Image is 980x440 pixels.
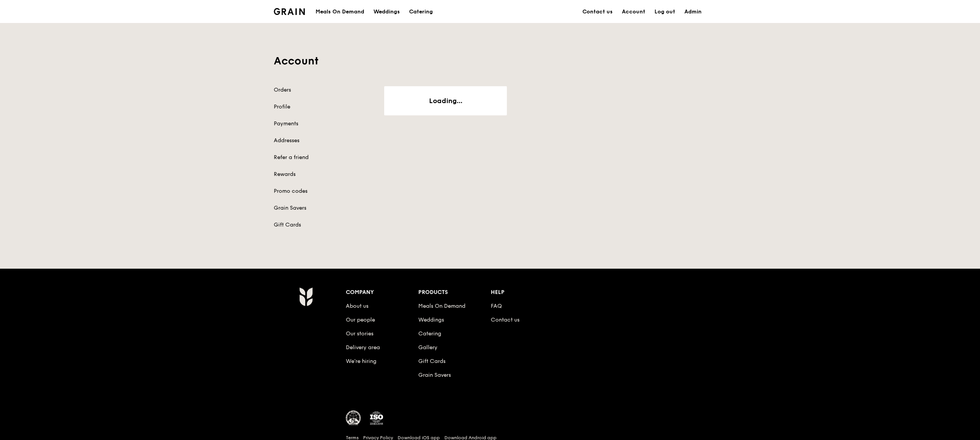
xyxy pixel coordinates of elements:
a: Delivery area [346,344,380,351]
a: Meals On Demand [418,303,465,309]
a: Profile [274,103,375,111]
img: ISO Certified [369,410,384,426]
img: MUIS Halal Certified [346,410,361,426]
a: Grain Savers [418,372,451,378]
a: Our stories [346,330,373,337]
a: Grain Savers [274,204,375,212]
a: Gift Cards [418,358,446,364]
a: Admin [680,0,706,23]
a: Refer a friend [274,154,375,161]
img: Grain [299,287,312,306]
a: Catering [418,330,441,337]
a: FAQ [491,303,502,309]
a: Weddings [418,317,444,323]
a: Gift Cards [274,221,375,229]
a: Gallery [418,344,437,351]
img: Grain [274,8,305,15]
div: Help [491,287,563,298]
div: Weddings [373,0,400,23]
div: Company [346,287,418,298]
div: Meals On Demand [316,0,364,23]
a: We’re hiring [346,358,377,364]
a: Orders [274,86,375,94]
a: Our people [346,317,375,323]
div: Catering [409,0,433,23]
h1: Account [274,54,706,68]
a: Contact us [578,0,617,23]
div: Products [418,287,491,298]
a: Addresses [274,137,375,144]
div: Loading... [387,95,504,106]
a: Weddings [369,0,404,23]
a: Log out [650,0,680,23]
a: Payments [274,120,375,128]
a: Rewards [274,171,375,178]
a: Contact us [491,317,520,323]
a: About us [346,303,368,309]
a: Promo codes [274,187,375,195]
a: Account [617,0,650,23]
a: Catering [404,0,437,23]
